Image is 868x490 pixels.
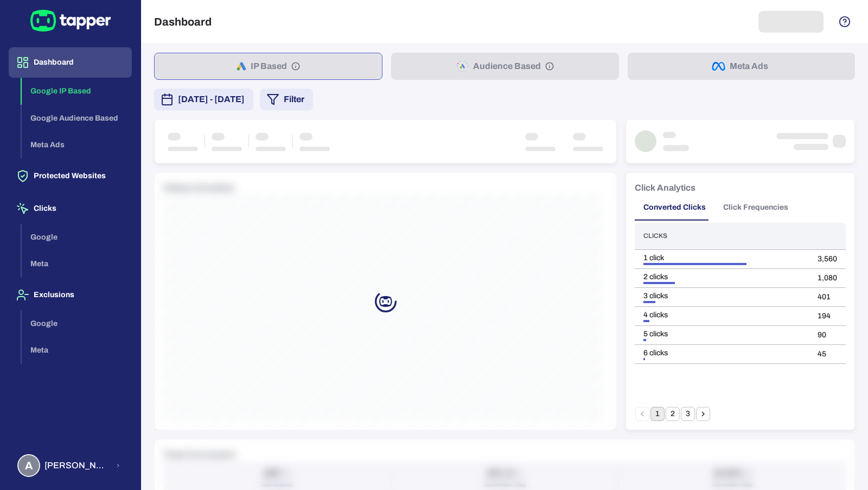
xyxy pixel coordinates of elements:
span: [PERSON_NAME] [PERSON_NAME] Koutsogianni [44,460,109,471]
nav: pagination navigation [635,407,711,421]
button: Go to page 3 [681,407,695,421]
td: 194 [809,306,846,325]
div: 6 clicks [643,348,800,358]
td: 45 [809,344,846,363]
button: A[PERSON_NAME] [PERSON_NAME] Koutsogianni [9,450,132,481]
button: Protected Websites [9,161,132,191]
button: Clicks [9,193,132,224]
div: 2 clicks [643,272,800,282]
button: Filter [260,89,313,110]
td: 401 [809,287,846,306]
button: [DATE] - [DATE] [154,89,253,110]
div: A [17,454,40,477]
a: Protected Websites [9,171,132,180]
div: 1 click [643,253,800,263]
div: 3 clicks [643,291,800,301]
td: 90 [809,325,846,344]
div: 5 clicks [643,329,800,339]
h6: Click Analytics [635,181,695,194]
button: Dashboard [9,47,132,78]
a: Exclusions [9,290,132,299]
button: Converted Clicks [635,194,714,221]
a: Dashboard [9,57,132,66]
h5: Dashboard [154,15,212,28]
button: Exclusions [9,280,132,310]
td: 1,080 [809,268,846,287]
button: page 1 [650,407,665,421]
button: Click Frequencies [714,194,797,221]
button: Go to page 2 [666,407,680,421]
button: Go to next page [696,407,710,421]
th: Clicks [635,223,809,249]
a: Clicks [9,203,132,212]
span: [DATE] - [DATE] [178,93,245,106]
td: 3,560 [809,249,846,268]
div: 4 clicks [643,310,800,320]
